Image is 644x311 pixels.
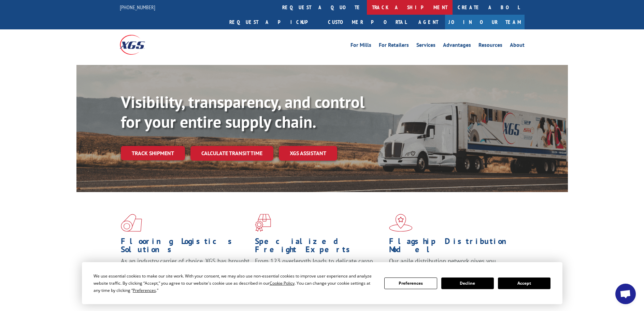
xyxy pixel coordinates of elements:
[389,214,413,232] img: xgs-icon-flagship-distribution-model-red
[121,237,250,257] h1: Flooring Logistics Solutions
[389,257,515,273] span: Our agile distribution network gives you nationwide inventory management on demand.
[379,42,409,50] a: For Retailers
[120,4,155,11] a: [PHONE_NUMBER]
[255,257,384,287] p: From 123 overlength loads to delicate cargo, our experienced staff knows the best way to move you...
[270,280,295,286] span: Cookie Policy
[384,278,437,289] button: Preferences
[121,91,364,132] b: Visibility, transparency, and control for your entire supply chain.
[478,42,502,50] a: Resources
[121,146,185,160] a: Track shipment
[416,42,435,50] a: Services
[412,15,445,29] a: Agent
[121,257,249,281] span: As an industry carrier of choice, XGS has brought innovation and dedication to flooring logistics...
[441,278,494,289] button: Decline
[224,15,323,29] a: Request a pickup
[121,214,142,232] img: xgs-icon-total-supply-chain-intelligence-red
[133,287,156,293] span: Preferences
[190,146,273,161] a: Calculate transit time
[443,42,471,50] a: Advantages
[279,146,337,161] a: XGS ASSISTANT
[255,214,271,232] img: xgs-icon-focused-on-flooring-red
[615,284,636,304] a: Open chat
[94,272,376,294] div: We use essential cookies to make our site work. With your consent, we may also use non-essential ...
[350,42,371,50] a: For Mills
[389,237,518,257] h1: Flagship Distribution Model
[510,42,525,50] a: About
[255,237,384,257] h1: Specialized Freight Experts
[82,262,562,304] div: Cookie Consent Prompt
[323,15,412,29] a: Customer Portal
[445,15,525,29] a: Join Our Team
[498,278,550,289] button: Accept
